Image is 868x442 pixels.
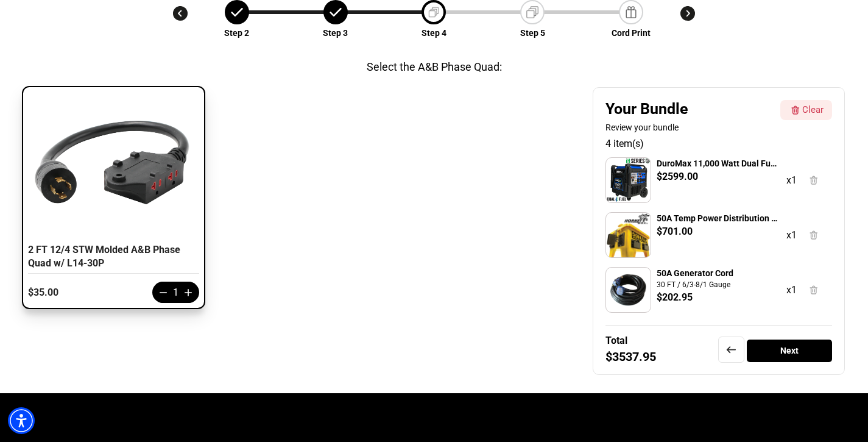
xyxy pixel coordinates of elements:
[786,228,797,243] div: x1
[657,290,693,305] div: $202.95
[367,59,502,75] div: Select the A&B Phase Quad:
[657,157,781,169] div: DuroMax 11,000 Watt Dual Fuel Inverter
[28,287,129,298] div: $35.00
[605,137,832,151] div: 4 item(s)
[605,335,627,346] div: Total
[606,158,651,202] img: DuroMax 11,000 Watt Dual Fuel Inverter
[657,212,781,224] div: 50A Temp Power Distribution Hornet Box
[605,351,656,362] div: $3537.95
[657,279,781,290] div: 30 FT / 6/3-8/1 Gauge
[520,27,545,40] p: Step 5
[606,268,651,312] img: 50A Generator Cord
[422,27,446,40] p: Step 4
[786,173,797,188] div: x1
[173,285,178,300] div: 1
[657,224,693,239] div: $701.00
[612,27,651,40] p: Cord Print
[323,27,348,40] p: Step 3
[657,267,781,279] div: 50A Generator Cord
[8,407,35,434] div: Accessibility Menu
[657,169,698,184] div: $2599.00
[28,243,199,274] div: 2 FT 12/4 STW Molded A&B Phase Quad w/ L14-30P
[747,340,832,362] div: Next
[605,100,775,118] div: Your Bundle
[606,213,651,257] img: 50A Temp Power Distribution Hornet Box
[605,121,775,134] div: Review your bundle
[786,283,797,298] div: x1
[224,27,249,40] p: Step 2
[802,103,824,117] div: Clear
